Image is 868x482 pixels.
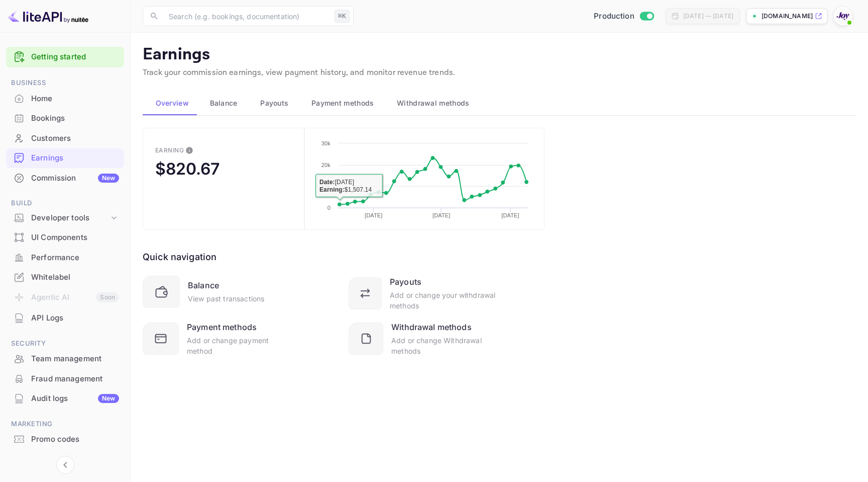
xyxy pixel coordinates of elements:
[31,232,119,244] div: UI Components
[188,293,264,304] div: View past transactions
[6,129,124,148] div: Customers
[143,67,856,79] p: Track your commission earnings, view payment history, and monitor revenue trends.
[6,148,124,168] div: Earnings
[8,8,88,24] img: LiteAPI logo
[143,250,216,264] div: Quick navigation
[397,97,469,109] span: Withdrawal methods
[98,394,119,403] div: New
[31,93,119,105] div: Home
[6,308,124,327] a: API Logs
[432,212,450,218] text: [DATE]
[6,209,124,227] div: Developer tools
[6,338,124,349] span: Security
[210,97,238,109] span: Balance
[365,212,382,218] text: [DATE]
[31,272,119,283] div: Whitelabel
[6,248,124,267] a: Performance
[163,6,331,26] input: Search (e.g. bookings, documentation)
[502,212,519,218] text: [DATE]
[6,148,124,167] a: Earnings
[327,205,330,211] text: 0
[390,276,421,288] div: Payouts
[31,353,119,365] div: Team management
[143,128,304,230] button: EarningThis is the amount of confirmed commission that will be paid to you on the next scheduled ...
[683,12,733,21] div: [DATE] — [DATE]
[31,113,119,124] div: Bookings
[6,430,124,448] a: Promo codes
[6,248,124,268] div: Performance
[6,369,124,388] a: Fraud management
[6,89,124,109] div: Home
[56,456,74,474] button: Collapse navigation
[31,373,119,385] div: Fraud management
[260,97,288,109] span: Payouts
[6,77,124,89] span: Business
[156,97,189,109] span: Overview
[6,369,124,389] div: Fraud management
[31,212,109,224] div: Developer tools
[188,279,219,291] div: Balance
[321,184,331,190] text: 10k
[594,11,634,22] span: Production
[181,142,197,158] button: This is the amount of confirmed commission that will be paid to you on the next scheduled deposit
[6,129,124,147] a: Customers
[6,419,124,430] span: Marketing
[6,109,124,127] a: Bookings
[31,133,119,144] div: Customers
[6,349,124,368] a: Team management
[6,389,124,409] div: Audit logsNew
[6,268,124,286] a: Whitelabel
[31,393,119,405] div: Audit logs
[311,97,374,109] span: Payment methods
[391,335,496,356] div: Add or change Withdrawal methods
[31,173,119,184] div: Commission
[31,252,119,264] div: Performance
[6,430,124,449] div: Promo codes
[321,140,331,146] text: 30k
[6,169,124,187] a: CommissionNew
[321,162,331,168] text: 20k
[187,335,290,356] div: Add or change payment method
[6,228,124,248] div: UI Components
[31,312,119,324] div: API Logs
[6,308,124,328] div: API Logs
[6,268,124,287] div: Whitelabel
[6,198,124,209] span: Build
[187,321,257,333] div: Payment methods
[31,434,119,445] div: Promo codes
[155,159,220,179] div: $820.67
[335,10,350,23] div: ⌘K
[6,349,124,369] div: Team management
[6,228,124,247] a: UI Components
[6,169,124,188] div: CommissionNew
[6,389,124,408] a: Audit logsNew
[391,321,472,333] div: Withdrawal methods
[6,109,124,128] div: Bookings
[835,8,851,24] img: With Joy
[143,91,856,115] div: scrollable auto tabs example
[143,45,856,65] p: Earnings
[155,146,184,154] div: Earning
[590,11,658,22] div: Switch to Sandbox mode
[31,152,119,164] div: Earnings
[390,290,496,311] div: Add or change your withdrawal methods
[31,51,119,63] a: Getting started
[6,47,124,67] div: Getting started
[762,12,813,21] p: [DOMAIN_NAME]
[98,174,119,183] div: New
[6,89,124,108] a: Home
